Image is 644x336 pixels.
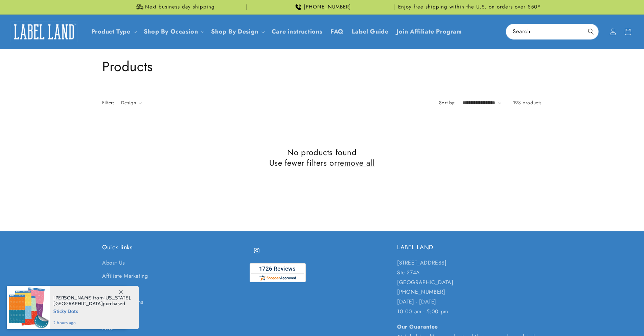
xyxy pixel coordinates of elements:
[53,295,132,307] span: from , purchased
[397,323,438,331] strong: Our Guarantee
[396,28,462,36] span: Join Affiliate Program
[102,283,113,296] a: Blog
[10,21,78,42] img: Label Land
[144,28,198,36] span: Shop By Occasion
[326,24,348,40] a: FAQ
[397,258,542,317] p: [STREET_ADDRESS] Ste 274A [GEOGRAPHIC_DATA] [PHONE_NUMBER] [DATE] - [DATE] 10:00 am - 5:00 pm
[337,157,375,168] a: remove all
[392,24,466,40] a: Join Affiliate Program
[211,27,258,36] a: Shop By Design
[397,244,542,251] h2: LABEL LAND
[352,28,389,36] span: Label Guide
[140,24,207,40] summary: Shop By Occasion
[398,4,541,10] span: Enjoy free shipping within the U.S. on orders over $50*
[102,270,148,283] a: Affiliate Marketing
[102,244,247,251] h2: Quick links
[53,295,93,301] span: [PERSON_NAME]
[102,258,125,270] a: About Us
[348,24,393,40] a: Label Guide
[330,28,344,36] span: FAQ
[439,99,456,106] label: Sort by:
[103,295,130,301] span: [US_STATE]
[91,27,131,36] a: Product Type
[102,99,114,106] h2: Filter:
[53,300,103,307] span: [GEOGRAPHIC_DATA]
[87,24,140,40] summary: Product Type
[121,99,136,106] span: Design
[207,24,267,40] summary: Shop By Design
[513,99,542,106] span: 198 products
[304,4,351,10] span: [PHONE_NUMBER]
[121,99,142,106] summary: Design (0 selected)
[272,28,322,36] span: Care instructions
[583,24,598,39] button: Search
[8,19,80,45] a: Label Land
[268,24,326,40] a: Care instructions
[102,147,542,168] h2: No products found Use fewer filters or
[145,4,215,10] span: Next business day shipping
[102,58,542,75] h1: Products
[250,263,306,282] img: Customer Reviews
